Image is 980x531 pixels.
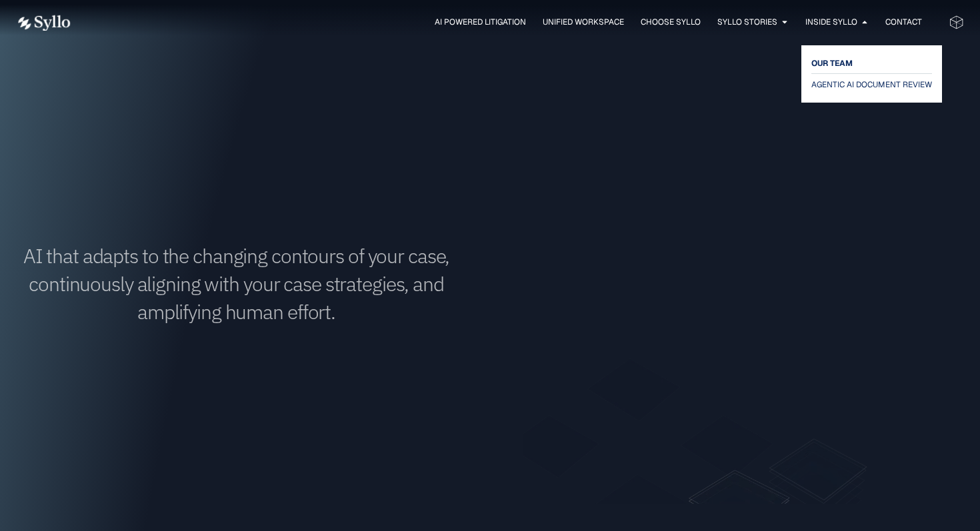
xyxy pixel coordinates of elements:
nav: Menu [97,16,922,29]
a: AGENTIC AI DOCUMENT REVIEW [811,77,932,93]
div: Menu Toggle [97,16,922,29]
img: white logo [16,15,71,31]
a: Inside Syllo [805,16,857,28]
a: Contact [885,16,922,28]
a: OUR TEAM [811,55,932,71]
a: AI Powered Litigation [435,16,526,28]
span: OUR TEAM [811,55,853,71]
a: Unified Workspace [543,16,624,28]
a: Syllo Stories [717,16,777,28]
h1: AI that adapts to the changing contours of your case, continuously aligning with your case strate... [16,242,457,326]
a: Choose Syllo [641,16,701,28]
